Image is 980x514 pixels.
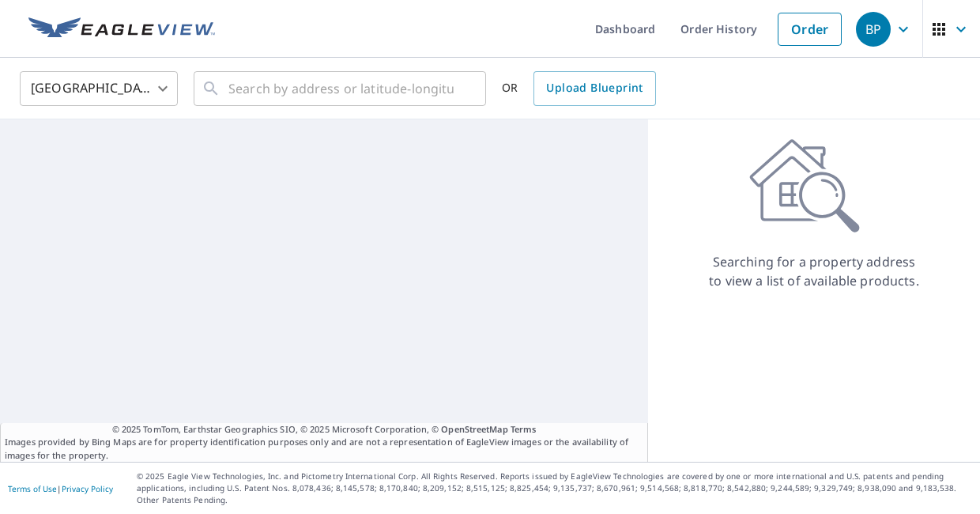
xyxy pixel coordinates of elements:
[502,71,656,106] div: OR
[112,423,537,437] span: © 2025 TomTom, Earthstar Geographics SIO, © 2025 Microsoft Corporation, ©
[137,471,972,506] p: © 2025 Eagle View Technologies, Inc. and Pictometry International Corp. All Rights Reserved. Repo...
[228,66,454,111] input: Search by address or latitude-longitude
[778,13,842,46] a: Order
[856,12,891,47] div: BP
[8,484,113,493] p: |
[441,423,507,435] a: OpenStreetMap
[8,483,57,494] a: Terms of Use
[28,17,215,41] img: EV Logo
[511,423,537,435] a: Terms
[533,71,655,106] a: Upload Blueprint
[20,66,178,111] div: [GEOGRAPHIC_DATA]
[62,483,113,494] a: Privacy Policy
[546,78,643,98] span: Upload Blueprint
[708,252,920,290] p: Searching for a property address to view a list of available products.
